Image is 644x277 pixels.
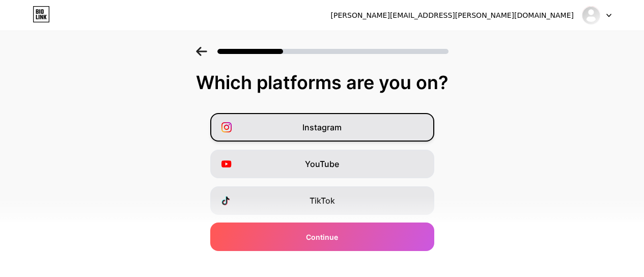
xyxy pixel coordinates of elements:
[305,158,339,170] span: YouTube
[310,195,335,207] span: TikTok
[302,121,342,133] span: Instagram
[331,10,574,21] div: [PERSON_NAME][EMAIL_ADDRESS][PERSON_NAME][DOMAIN_NAME]
[10,72,634,93] div: Which platforms are you on?
[306,232,338,242] span: Continue
[581,6,601,25] img: rjcsportstherapy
